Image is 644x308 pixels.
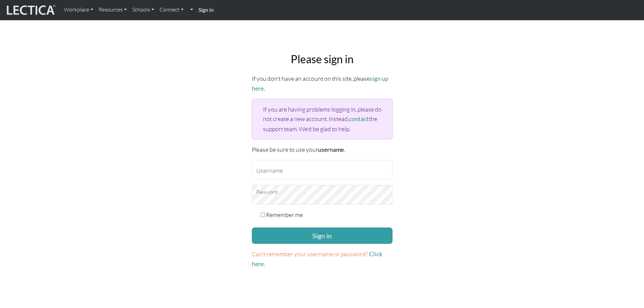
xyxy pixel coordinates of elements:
[318,146,344,153] strong: username
[252,53,392,66] h2: Please sign in
[196,3,216,17] a: Sign in
[349,115,369,122] a: contact
[252,145,392,155] p: Please be sure to use your .
[252,74,392,93] p: If you don't have an account on this site, please .
[252,228,392,244] button: Sign in
[5,4,56,17] img: lecticalive
[129,3,157,17] a: Schools
[61,3,96,17] a: Workplace
[252,250,368,258] span: Can't remember your username or password?
[157,3,186,17] a: Connect
[252,99,392,139] div: If you are having problems logging in, please do not create a new account. Instead, the support t...
[252,160,392,180] input: Username
[266,210,303,219] label: Remember me
[198,6,214,13] strong: Sign in
[252,249,392,269] p: .
[96,3,129,17] a: Resources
